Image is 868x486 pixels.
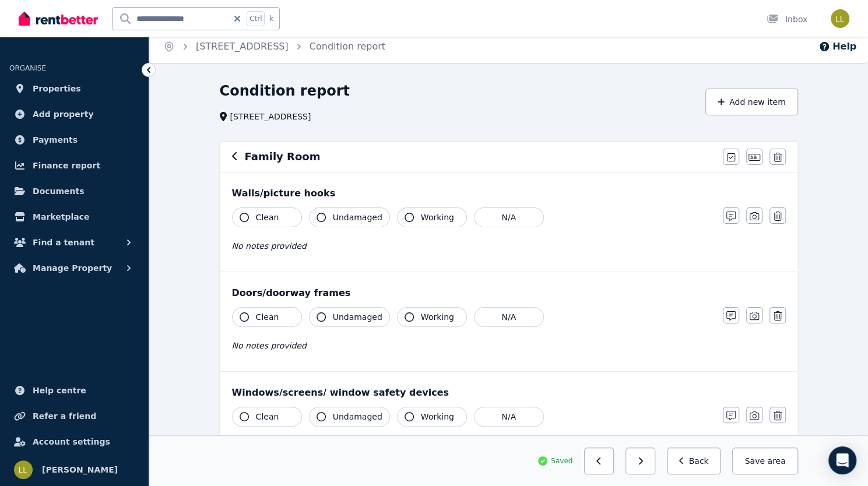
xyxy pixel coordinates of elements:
span: Properties [33,82,81,96]
span: Marketplace [33,210,89,224]
img: Lillian Li [831,9,849,28]
div: Open Intercom Messenger [828,446,856,474]
a: Payments [9,128,139,152]
span: Find a tenant [33,235,94,249]
span: Undamaged [333,311,382,323]
a: Finance report [9,154,139,177]
button: Undamaged [309,207,390,227]
span: k [269,14,273,23]
div: Inbox [767,13,807,25]
img: Lillian Li [14,460,33,479]
nav: Breadcrumb [149,30,399,63]
div: Walls/picture hooks [232,186,786,200]
span: [STREET_ADDRESS] [230,111,311,122]
span: Add property [33,107,94,121]
button: Undamaged [309,407,390,427]
a: Documents [9,179,139,203]
a: Help centre [9,379,139,402]
button: Save area [732,448,797,474]
span: Finance report [33,159,100,172]
span: No notes provided [232,341,307,350]
span: Saved [551,456,572,466]
span: Working [421,212,454,223]
button: Manage Property [9,256,139,280]
h6: Family Room [245,149,321,165]
span: Working [421,411,454,422]
span: Working [421,311,454,323]
button: Undamaged [309,307,390,327]
span: Ctrl [247,11,265,26]
a: Properties [9,77,139,100]
span: area [767,455,785,467]
button: Help [818,40,856,54]
a: Refer a friend [9,404,139,428]
a: Marketplace [9,205,139,228]
span: Undamaged [333,212,382,223]
div: Doors/doorway frames [232,286,786,300]
img: RentBetter [19,10,98,27]
span: Clean [256,411,279,422]
button: Working [397,407,467,427]
button: Find a tenant [9,231,139,254]
button: Clean [232,407,302,427]
a: Add property [9,103,139,126]
span: Clean [256,212,279,223]
button: N/A [474,207,544,227]
button: Clean [232,307,302,327]
a: Condition report [310,41,385,52]
a: [STREET_ADDRESS] [196,41,289,52]
span: No notes provided [232,241,307,251]
span: Refer a friend [33,409,96,423]
button: Clean [232,207,302,227]
span: Clean [256,311,279,323]
a: Account settings [9,430,139,453]
span: ORGANISE [9,64,46,72]
span: Account settings [33,435,110,449]
button: N/A [474,307,544,327]
span: Undamaged [333,411,382,422]
button: Working [397,207,467,227]
button: Add new item [705,89,798,115]
span: Manage Property [33,261,112,275]
span: Payments [33,133,78,147]
div: Windows/screens/ window safety devices [232,386,786,400]
h1: Condition report [220,82,350,100]
span: Documents [33,184,85,198]
span: Help centre [33,383,86,397]
button: N/A [474,407,544,427]
button: Back [667,448,721,474]
span: [PERSON_NAME] [42,463,118,477]
button: Working [397,307,467,327]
